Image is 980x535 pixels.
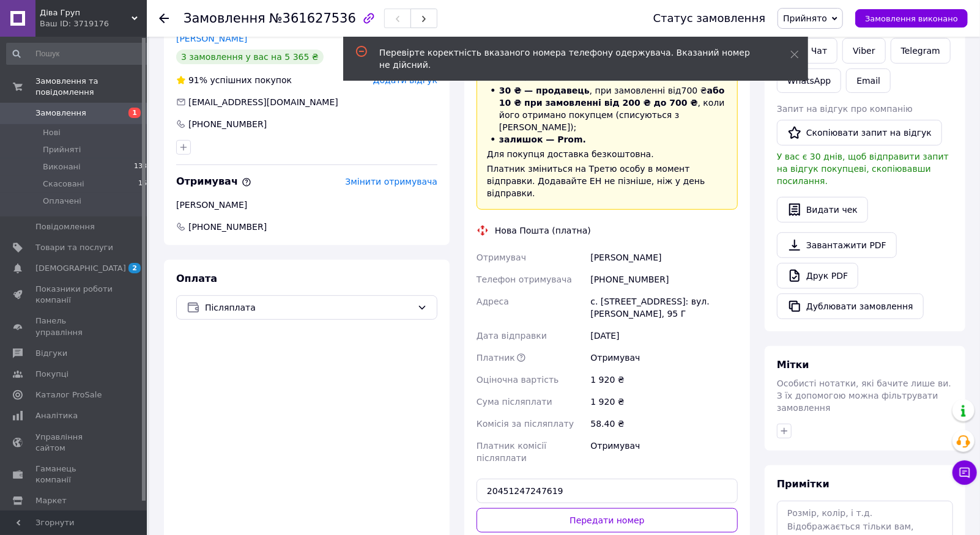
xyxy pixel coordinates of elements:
div: Платник зміниться на Третю особу в момент відправки. Додавайте ЕН не пізніше, ніж у день відправки. [487,163,727,199]
span: №361627536 [269,11,356,26]
div: Отримувач [588,435,740,469]
span: Примітки [777,478,830,490]
span: Оплачені [43,196,81,207]
button: Передати номер [477,508,738,533]
div: с. [STREET_ADDRESS]: вул. [PERSON_NAME], 95 Г [588,290,740,325]
a: Завантажити PDF [777,232,897,258]
span: Отримувач [176,175,251,187]
input: Пошук [6,43,152,65]
span: Післяплата [205,301,412,314]
a: Друк PDF [777,263,858,289]
span: Товари та послуги [35,242,113,253]
span: Каталог ProSale [35,389,102,400]
span: Маркет [35,495,67,506]
a: Viber [842,38,885,64]
span: Відгуки [35,348,67,359]
span: 2 [128,263,141,273]
button: Чат з покупцем [952,460,977,485]
div: Ваш ID: 3719176 [40,18,147,29]
span: Комісія за післяплату [477,419,574,429]
span: Додати відгук [373,75,437,85]
input: Номер експрес-накладної [477,479,738,503]
span: Отримувач [477,253,526,262]
div: Отримувач [588,347,740,369]
span: Телефон отримувача [477,275,572,284]
span: Прийняті [43,144,81,155]
span: Покупці [35,369,69,380]
div: Перевірте коректність вказаного номера телефону одержувача. Вказаний номер не дійсний. [379,46,760,71]
div: Для покупця доставка безкоштовна. [487,148,727,160]
span: 1 [128,108,141,118]
span: [EMAIL_ADDRESS][DOMAIN_NAME] [188,97,338,107]
span: 30 ₴ — продавець [499,86,590,95]
span: Повідомлення [35,221,95,232]
div: [PERSON_NAME] [588,246,740,268]
button: Чат [782,38,837,64]
span: Особисті нотатки, які бачите лише ви. З їх допомогою можна фільтрувати замовлення [777,378,951,413]
span: Замовлення [184,11,265,26]
span: залишок — Prom. [499,135,586,144]
div: успішних покупок [176,74,292,86]
span: Оціночна вартість [477,375,559,385]
span: Дата відправки [477,331,547,341]
span: Змінити отримувача [345,177,437,186]
span: [PHONE_NUMBER] [187,221,268,233]
span: Показники роботи компанії [35,284,113,306]
span: Оплата [176,273,217,284]
span: [DEMOGRAPHIC_DATA] [35,263,126,274]
div: 1 920 ₴ [588,391,740,413]
span: Запит на відгук про компанію [777,104,913,114]
span: Аналітика [35,410,78,421]
span: Прийнято [783,13,827,23]
span: Замовлення та повідомлення [35,76,147,98]
button: Видати чек [777,197,868,223]
span: Управління сайтом [35,432,113,454]
span: Сума післяплати [477,397,552,407]
div: 58.40 ₴ [588,413,740,435]
button: Скопіювати запит на відгук [777,120,942,146]
a: [PERSON_NAME] [176,34,247,43]
a: Telegram [891,38,951,64]
span: Панель управління [35,315,113,338]
div: Статус замовлення [653,12,766,24]
span: Діва Груп [40,7,132,18]
span: 168 [138,179,151,190]
a: WhatsApp [777,68,841,93]
div: 3 замовлення у вас на 5 365 ₴ [176,50,324,64]
span: Замовлення виконано [865,14,958,23]
button: Email [846,68,891,93]
div: [PHONE_NUMBER] [588,268,740,290]
div: Повернутися назад [159,12,169,24]
span: У вас є 30 днів, щоб відправити запит на відгук покупцеві, скопіювавши посилання. [777,152,949,186]
div: [PERSON_NAME] [176,199,437,211]
span: Нові [43,127,61,138]
div: Нова Пошта (платна) [492,224,594,237]
div: [DATE] [588,325,740,347]
div: 1 920 ₴ [588,369,740,391]
button: Дублювати замовлення [777,293,924,319]
span: Виконані [43,161,81,172]
span: Адреса [477,297,509,306]
span: 1339 [134,161,151,172]
span: Замовлення [35,108,86,119]
span: Платник комісії післяплати [477,441,546,463]
span: або 10 ₴ при замовленні від 200 ₴ до 700 ₴ [499,86,725,108]
span: 91% [188,75,207,85]
span: Мітки [777,359,809,371]
button: Замовлення виконано [855,9,968,28]
span: Гаманець компанії [35,463,113,485]
div: [PHONE_NUMBER] [187,118,268,130]
span: Платник [477,353,515,363]
span: Скасовані [43,179,84,190]
li: , при замовленні від 700 ₴ , коли його отримано покупцем (списуються з [PERSON_NAME]); [487,84,727,133]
